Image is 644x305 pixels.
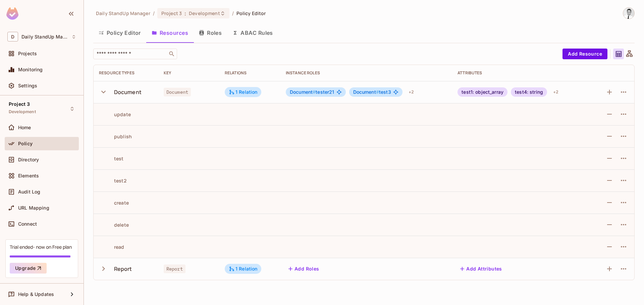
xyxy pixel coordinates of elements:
span: tester21 [290,89,334,95]
div: Report [114,265,132,273]
div: read [99,244,124,250]
div: 1 Relation [229,266,258,272]
span: Help & Updates [18,292,54,297]
span: Connect [18,221,37,227]
button: Add Roles [286,263,322,274]
button: Add Attributes [458,263,505,274]
span: Report [164,264,185,273]
div: Document [114,88,142,96]
button: Roles [194,24,227,41]
button: ABAC Rules [227,24,278,41]
button: Policy Editor [93,24,146,41]
span: Document [164,88,191,96]
div: Key [164,70,214,76]
div: create [99,200,129,206]
span: Policy [18,141,33,146]
img: Goran Jovanovic [623,8,634,19]
li: / [232,10,234,16]
span: : [184,11,186,16]
img: SReyMgAAAABJRU5ErkJggg== [6,7,18,20]
span: Settings [18,83,37,88]
span: Directory [18,157,39,162]
div: + 2 [406,87,417,97]
span: Document [290,89,316,95]
div: test4: string [511,87,547,97]
div: test1: object_array [458,87,507,97]
div: Attributes [458,70,586,76]
div: Resource Types [99,70,153,76]
div: test [99,155,124,162]
div: publish [99,133,132,140]
div: 1 Relation [229,89,258,95]
span: D [7,32,18,42]
div: Instance roles [286,70,447,76]
button: Upgrade [10,263,47,274]
span: Workspace: Daily StandUp Manager [21,34,68,40]
span: Policy Editor [236,10,266,16]
span: Project 3 [9,101,30,107]
span: the active workspace [96,10,150,16]
span: # [376,89,379,95]
span: URL Mapping [18,205,49,211]
div: + 2 [550,87,561,97]
span: # [313,89,316,95]
div: test2 [99,177,126,184]
div: Trial ended- now on Free plan [10,244,72,250]
span: Elements [18,173,39,178]
span: Development [9,109,36,115]
span: Monitoring [18,67,43,72]
span: Projects [18,51,37,56]
div: Relations [225,70,275,76]
span: Project 3 [161,10,182,16]
span: Document [353,89,379,95]
button: Add Resource [562,49,607,59]
li: / [153,10,155,16]
span: Home [18,125,31,130]
span: test3 [353,89,391,95]
div: delete [99,222,129,228]
span: Audit Log [18,189,40,195]
span: Development [189,10,220,16]
button: Resources [146,24,194,41]
div: update [99,111,131,118]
